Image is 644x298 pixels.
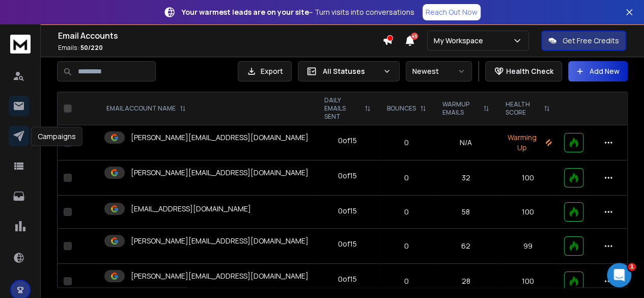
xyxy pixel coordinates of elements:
[541,31,626,51] button: Get Free Credits
[80,43,103,52] span: 50 / 220
[31,127,82,146] div: Campaigns
[385,173,428,183] p: 0
[182,7,414,17] p: – Turn visits into conversations
[385,241,428,251] p: 0
[497,229,558,264] td: 99
[338,171,357,181] div: 0 of 15
[434,160,497,196] td: 32
[131,271,309,281] p: [PERSON_NAME][EMAIL_ADDRESS][DOMAIN_NAME]
[58,30,382,42] h1: Email Accounts
[568,61,628,82] button: Add New
[131,204,251,214] p: [EMAIL_ADDRESS][DOMAIN_NAME]
[131,236,309,246] p: [PERSON_NAME][EMAIL_ADDRESS][DOMAIN_NAME]
[497,160,558,196] td: 100
[338,239,357,249] div: 0 of 15
[238,61,292,82] button: Export
[485,61,562,82] button: Health Check
[426,7,478,17] p: Reach Out Now
[324,96,360,121] p: DAILY EMAILS SENT
[323,66,379,76] p: All Statuses
[385,276,428,286] p: 0
[338,206,357,216] div: 0 of 15
[506,100,540,117] p: HEALTH SCORE
[434,36,487,46] p: My Workspace
[338,136,357,146] div: 0 of 15
[58,44,382,52] p: Emails :
[106,104,186,113] div: EMAIL ACCOUNT NAME
[434,125,497,160] td: N/A
[442,100,479,117] p: WARMUP EMAILS
[411,33,418,40] span: 45
[385,138,428,148] p: 0
[385,207,428,217] p: 0
[387,104,416,113] p: BOUNCES
[503,132,552,153] p: Warming Up
[423,4,481,20] a: Reach Out Now
[131,132,309,143] p: [PERSON_NAME][EMAIL_ADDRESS][DOMAIN_NAME]
[434,229,497,264] td: 62
[131,168,309,178] p: [PERSON_NAME][EMAIL_ADDRESS][DOMAIN_NAME]
[10,35,31,53] img: logo
[406,61,472,82] button: Newest
[497,196,558,229] td: 100
[506,66,553,76] p: Health Check
[182,7,309,17] strong: Your warmest leads are on your site
[434,196,497,229] td: 58
[607,263,631,287] iframe: Intercom live chat
[563,36,619,46] p: Get Free Credits
[338,274,357,284] div: 0 of 15
[628,263,636,271] span: 1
